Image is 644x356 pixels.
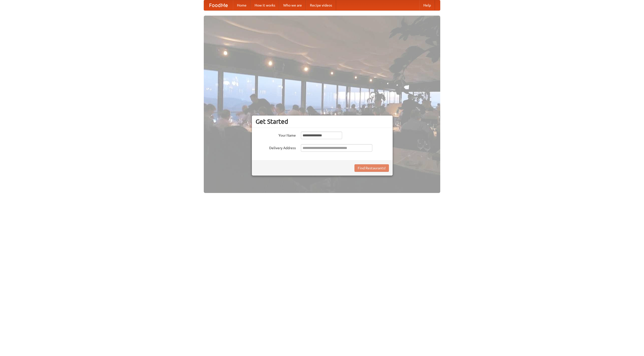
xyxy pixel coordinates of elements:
label: Delivery Address [256,144,296,150]
a: How it works [251,0,279,10]
a: Help [419,0,435,10]
button: Find Restaurants! [354,164,389,172]
a: Home [233,0,251,10]
a: Recipe videos [306,0,336,10]
h3: Get Started [256,118,389,125]
a: Who we are [279,0,306,10]
a: FoodMe [204,0,233,10]
label: Your Name [256,132,296,138]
